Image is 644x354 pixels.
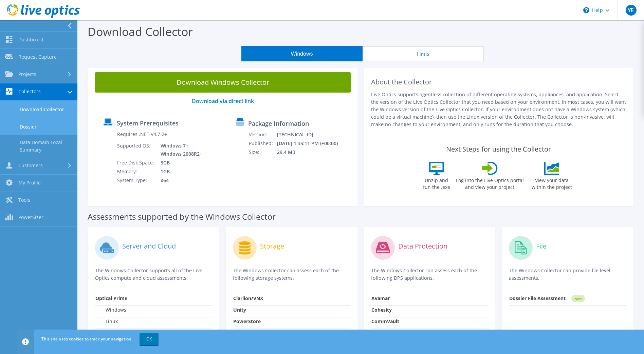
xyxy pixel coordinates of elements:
a: Download Windows Collector [95,72,351,93]
label: Download Collector [88,24,193,39]
td: 29.4 MB [277,148,347,157]
tspan: NEW! [574,297,581,300]
td: [DATE] 1:35:11 PM (+00:00) [277,139,347,148]
p: Live Optics supports agentless collection of different operating systems, appliances, and applica... [371,91,627,128]
td: [TECHNICAL_ID] [277,130,347,139]
p: The Windows Collector can provide file level assessments. [509,267,626,282]
strong: Unity [233,307,246,313]
strong: PowerStore [233,318,261,324]
span: This site uses cookies to track your navigation. [41,336,132,342]
label: Next Steps for using the Collector [446,145,551,153]
td: 5GB [155,158,204,167]
label: Package Information [248,120,309,127]
label: Server and Cloud [122,243,176,250]
a: OK [140,333,159,345]
td: Version: [249,130,277,139]
label: Linux [95,318,118,325]
svg: \n [583,7,589,13]
td: x64 [155,176,204,185]
span: YE [626,5,637,16]
strong: Clariion/VNX [233,295,263,301]
strong: Avamar [371,295,390,301]
td: System Type: [117,176,155,185]
strong: Dossier File Assessment [509,295,566,301]
a: Download via direct link [192,97,254,105]
td: Free Disk Space: [117,158,155,167]
td: Published: [249,139,277,148]
label: View your data within the project [528,175,576,191]
label: File [536,243,547,250]
button: Windows [241,46,363,61]
label: Assessments supported by the Windows Collector [88,213,276,220]
label: Log into the Live Optics portal and view your project [456,175,524,191]
h2: About the Collector [371,78,627,86]
button: Linux [363,46,484,61]
td: Size: [249,148,277,157]
p: The Windows Collector can assess each of the following storage systems. [233,267,350,282]
label: Requires .NET V4.7.2+ [117,131,167,138]
td: Memory: [117,167,155,176]
strong: Cohesity [371,307,392,313]
td: Supported OS: [117,141,155,158]
p: The Windows Collector can assess each of the following DPS applications. [371,267,489,282]
td: 1GB [155,167,204,176]
strong: Optical Prime [95,295,127,301]
label: Storage [260,243,284,250]
label: Data Protection [398,243,447,250]
strong: CommVault [371,318,399,324]
label: Windows [95,307,126,313]
label: System Prerequisites [117,120,179,126]
p: The Windows Collector supports all of the Live Optics compute and cloud assessments. [95,267,213,282]
td: Windows 7+ Windows 2008R2+ [155,141,204,158]
label: Unzip and run the .exe [421,175,452,191]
